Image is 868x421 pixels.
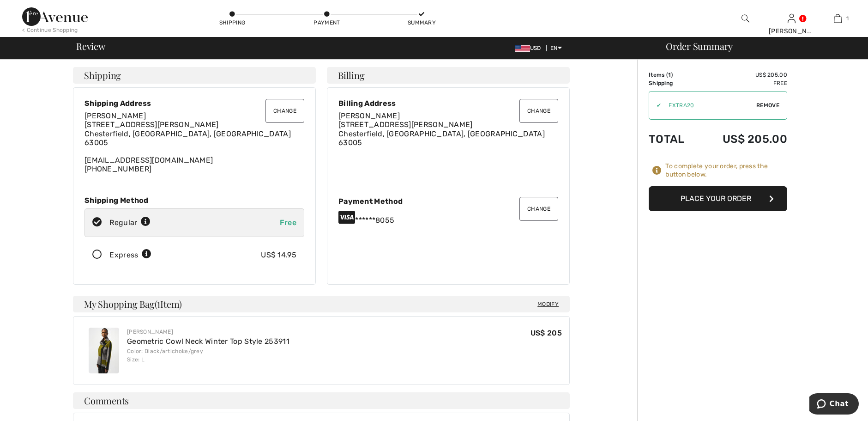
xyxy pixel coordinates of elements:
[668,72,671,78] span: 1
[127,328,289,336] div: [PERSON_NAME]
[698,71,787,79] td: US$ 205.00
[109,217,151,228] div: Regular
[661,92,756,119] input: Promo code
[665,162,787,179] div: To complete your order, press the button below.
[338,71,364,80] span: Billing
[313,18,341,27] div: Payment
[649,79,698,87] td: Shipping
[76,42,105,51] span: Review
[815,13,860,24] a: 1
[519,99,558,123] button: Change
[515,45,545,51] span: USD
[261,250,296,261] div: US$ 14.95
[157,297,160,309] span: 1
[649,186,787,211] button: Place Your Order
[769,26,814,36] div: [PERSON_NAME]
[741,13,749,24] img: search the website
[649,71,698,79] td: Items ( )
[649,123,698,155] td: Total
[338,111,400,120] span: [PERSON_NAME]
[84,120,291,146] span: [STREET_ADDRESS][PERSON_NAME] Chesterfield, [GEOGRAPHIC_DATA], [GEOGRAPHIC_DATA] 63005
[89,328,119,373] img: Geometric Cowl Neck Winter Top Style 253911
[519,197,558,221] button: Change
[22,7,88,26] img: 1ère Avenue
[155,298,182,310] span: ( Item)
[73,296,570,312] h4: My Shopping Bag
[127,337,289,346] a: Geometric Cowl Neck Winter Top Style 253911
[280,218,296,227] span: Free
[265,99,304,123] button: Change
[127,347,289,364] div: Color: Black/artichoke/grey Size: L
[338,197,558,206] div: Payment Method
[537,299,559,309] span: Modify
[408,18,435,27] div: Summary
[809,393,859,416] iframe: Opens a widget where you can chat to one of our agents
[84,196,304,205] div: Shipping Method
[655,42,862,51] div: Order Summary
[218,18,246,27] div: Shipping
[338,120,545,146] span: [STREET_ADDRESS][PERSON_NAME] Chesterfield, [GEOGRAPHIC_DATA], [GEOGRAPHIC_DATA] 63005
[834,13,842,24] img: My Bag
[788,13,796,24] img: My Info
[84,111,304,173] div: [EMAIL_ADDRESS][DOMAIN_NAME] [PHONE_NUMBER]
[22,26,78,34] div: < Continue Shopping
[698,123,787,155] td: US$ 205.00
[550,45,562,51] span: EN
[788,14,796,23] a: Sign In
[515,45,530,52] img: US Dollar
[756,101,779,110] span: Remove
[530,329,562,337] span: US$ 205
[109,250,151,261] div: Express
[846,14,849,23] span: 1
[84,71,121,80] span: Shipping
[73,392,570,409] h4: Comments
[698,79,787,87] td: Free
[649,101,661,110] div: ✔
[84,111,146,120] span: [PERSON_NAME]
[338,99,558,108] div: Billing Address
[84,99,304,108] div: Shipping Address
